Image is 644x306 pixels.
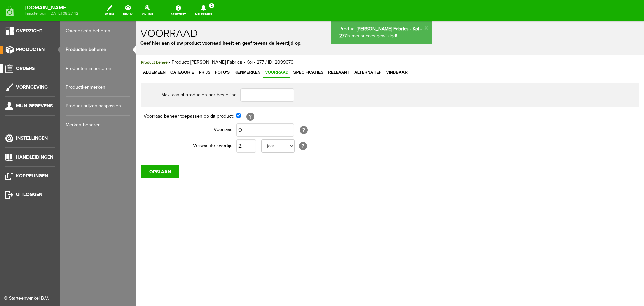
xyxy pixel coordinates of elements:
a: Foto's [77,46,96,56]
span: Handleidingen [16,154,53,160]
span: Vormgeving [16,84,48,90]
span: 2 [209,3,214,8]
span: Algemeen [5,48,32,53]
a: Assistent [167,3,190,18]
span: - Product: [PERSON_NAME] Fabrics - Koi - 277 / ID: 2099670 [5,38,158,44]
a: Vindbaar [249,46,274,56]
p: Geef hier aan of uw product voorraad heeft en geef tevens de levertijd op. [5,18,504,25]
a: Meldingen2 [191,3,216,18]
strong: [DOMAIN_NAME] [25,6,78,10]
span: [?] [164,104,172,113]
a: wijzig [101,3,118,18]
a: Relevant [191,46,216,56]
span: Prijs [61,48,77,53]
th: Verwachte levertijd: [5,117,101,133]
span: [?] [163,121,171,129]
th: Max. aantal producten per bestelling: [9,65,105,82]
span: Producten [16,47,45,52]
a: Merken beheren [66,116,130,134]
th: Voorraad beheer toepassen op dit product: [5,89,101,100]
span: Kenmerken [97,48,127,53]
span: Vindbaar [249,48,274,53]
span: Specificaties [156,48,190,53]
span: Instellingen [16,135,48,141]
span: Relevant [191,48,216,53]
span: Categorie [33,48,60,53]
a: Categorieën beheren [66,21,130,40]
b: [PERSON_NAME] Fabrics - Koi - 277 [204,5,286,17]
span: Uitloggen [16,192,42,198]
span: [?] [111,91,119,99]
span: Overzicht [16,28,42,34]
span: Voorraad [127,48,155,53]
input: OPSLAAN [5,143,44,157]
a: online [138,3,157,18]
a: Product prijzen aanpassen [66,97,130,116]
a: Kenmerken [97,46,127,56]
a: Producten importeren [66,59,130,78]
a: x [289,2,292,9]
th: Voorraad: [5,100,101,117]
a: Prijs [61,46,77,56]
a: Producten beheren [66,40,130,59]
span: Product beheer [5,39,34,43]
a: Voorraad [127,46,155,56]
span: laatste login: [DATE] 08:27:42 [25,12,78,15]
a: Alternatief [217,46,248,56]
h1: Voorraad [5,6,504,18]
span: Orders [16,65,35,71]
a: Algemeen [5,46,32,56]
span: Koppelingen [16,173,48,179]
a: Productkenmerken [66,78,130,97]
span: Mijn gegevens [16,103,53,109]
a: Specificaties [156,46,190,56]
p: Product: is met succes gewijzigd! [204,4,288,18]
a: Categorie [33,46,60,56]
a: bekijk [119,3,137,18]
div: © Starteenwinkel B.V. [4,295,51,302]
span: Alternatief [217,48,248,53]
span: Foto's [77,48,96,53]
